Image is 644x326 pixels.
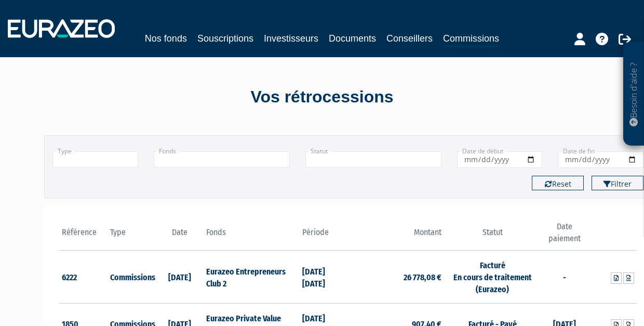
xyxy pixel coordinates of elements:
[444,251,540,304] td: Facturé En cours de traitement (Eurazeo)
[443,31,499,47] a: Commissions
[329,31,376,46] a: Documents
[532,176,584,190] button: Reset
[204,221,300,251] th: Fonds
[108,221,156,251] th: Type
[197,31,253,46] a: Souscriptions
[59,251,108,304] td: 6222
[386,31,433,46] a: Conseillers
[108,251,156,304] td: Commissions
[155,251,204,304] td: [DATE]
[348,221,444,251] th: Montant
[300,221,348,251] th: Période
[541,251,589,304] td: -
[628,47,640,141] p: Besoin d'aide ?
[541,221,589,251] th: Date paiement
[592,176,643,190] button: Filtrer
[264,31,318,46] a: Investisseurs
[145,31,187,46] a: Nos fonds
[300,251,348,304] td: [DATE] [DATE]
[444,221,540,251] th: Statut
[155,221,204,251] th: Date
[59,221,108,251] th: Référence
[348,251,444,304] td: 26 778,08 €
[8,19,115,38] img: 1732889491-logotype_eurazeo_blanc_rvb.png
[26,85,618,109] div: Vos rétrocessions
[204,251,300,304] td: Eurazeo Entrepreneurs Club 2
